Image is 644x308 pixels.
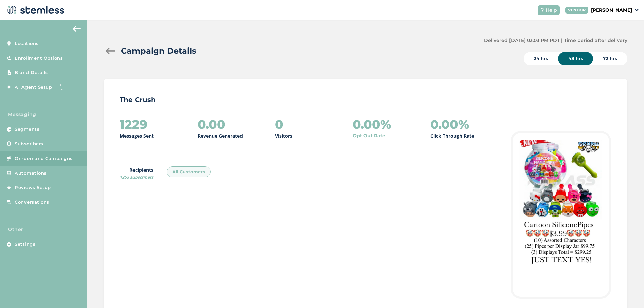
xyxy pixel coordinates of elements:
[558,52,593,65] div: 48 hrs
[15,241,35,248] span: Settings
[15,84,52,91] span: AI Agent Setup
[519,140,602,266] img: Mb8Hhf910UwhH50iTsK9bgEEpjkrCTrX.jpg
[15,126,39,133] span: Segments
[430,118,469,131] h2: 0.00%
[15,40,39,47] span: Locations
[591,7,632,14] p: [PERSON_NAME]
[565,7,588,14] div: VENDOR
[15,69,48,76] span: Brand Details
[120,118,147,131] h2: 1229
[15,184,51,191] span: Reviews Setup
[120,174,153,180] span: 1253 subscribers
[15,170,47,177] span: Automations
[353,118,391,131] h2: 0.00%
[120,166,153,180] label: Recipients
[15,199,49,206] span: Conversations
[484,37,627,44] label: Delivered [DATE] 03:03 PM PDT | Time period after delivery
[15,155,73,162] span: On-demand Campaigns
[15,55,63,62] span: Enrollment Options
[5,3,64,17] img: logo-dark-0685b13c.svg
[57,80,70,94] img: glitter-stars-b7820f95.gif
[275,118,283,131] h2: 0
[120,95,611,104] p: The Crush
[546,7,557,14] span: Help
[198,132,243,139] p: Revenue Generated
[121,45,196,57] h2: Campaign Details
[540,8,544,12] img: icon-help-white-03924b79.svg
[524,52,558,65] div: 24 hrs
[167,166,211,178] div: All Customers
[610,276,644,308] iframe: Chat Widget
[73,26,81,32] img: icon-arrow-back-accent-c549486e.svg
[275,132,292,139] p: Visitors
[430,132,474,139] p: Click Through Rate
[15,141,43,147] span: Subscribers
[353,132,385,139] a: Opt Out Rate
[593,52,627,65] div: 72 hrs
[120,132,154,139] p: Messages Sent
[635,9,639,11] img: icon_down-arrow-small-66adaf34.svg
[198,118,225,131] h2: 0.00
